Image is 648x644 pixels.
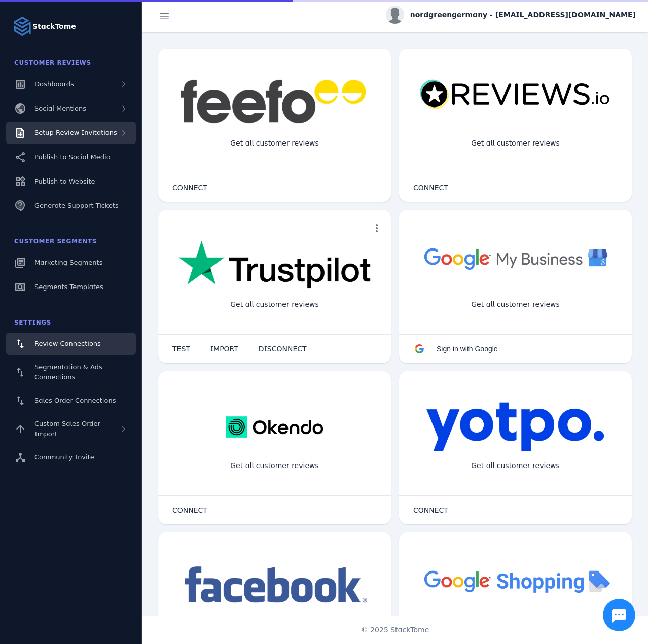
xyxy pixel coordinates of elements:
[34,363,102,381] span: Segmentation & Ads Connections
[463,452,568,479] div: Get all customer reviews
[463,291,568,318] div: Get all customer reviews
[222,452,327,479] div: Get all customer reviews
[34,340,101,347] span: Review Connections
[361,625,429,635] span: © 2025 StackTome
[6,276,136,298] a: Segments Templates
[172,345,190,352] span: TEST
[34,453,94,461] span: Community Invite
[419,240,611,276] img: googlebusiness.png
[426,402,605,452] img: yotpo.png
[367,218,387,238] button: more
[419,563,611,599] img: googleshopping.png
[34,104,86,112] span: Social Mentions
[403,500,458,520] button: CONNECT
[6,389,136,412] a: Sales Order Connections
[6,252,136,274] a: Marketing Segments
[413,507,448,514] span: CONNECT
[386,6,636,24] button: nordgreengermany - [EMAIL_ADDRESS][DOMAIN_NAME]
[14,238,97,245] span: Customer Segments
[34,202,119,209] span: Generate Support Tickets
[178,79,371,124] img: feefo.png
[162,177,218,198] button: CONNECT
[178,563,371,608] img: facebook.png
[6,195,136,217] a: Generate Support Tickets
[222,130,327,157] div: Get all customer reviews
[248,339,317,359] button: DISCONNECT
[34,397,116,404] span: Sales Order Connections
[226,402,323,452] img: okendo.webp
[172,184,207,191] span: CONNECT
[12,16,32,37] img: Logo image
[14,319,51,326] span: Settings
[34,283,103,291] span: Segments Templates
[210,345,238,352] span: IMPORT
[6,333,136,355] a: Review Connections
[200,339,248,359] button: IMPORT
[403,177,458,198] button: CONNECT
[162,339,200,359] button: TEST
[32,21,76,32] strong: StackTome
[6,446,136,469] a: Community Invite
[162,500,218,520] button: CONNECT
[413,184,448,191] span: CONNECT
[34,129,117,136] span: Setup Review Invitations
[6,170,136,193] a: Publish to Website
[410,10,636,20] span: nordgreengermany - [EMAIL_ADDRESS][DOMAIN_NAME]
[34,177,95,185] span: Publish to Website
[403,339,508,359] button: Sign in with Google
[222,291,327,318] div: Get all customer reviews
[34,80,74,88] span: Dashboards
[34,259,102,266] span: Marketing Segments
[455,614,575,640] div: Import Products from Google
[386,6,404,24] img: profile.jpg
[437,345,498,353] span: Sign in with Google
[14,59,91,66] span: Customer Reviews
[34,153,111,161] span: Publish to Social Media
[463,130,568,157] div: Get all customer reviews
[172,507,207,514] span: CONNECT
[178,240,371,290] img: trustpilot.png
[34,420,100,438] span: Custom Sales Order Import
[259,345,307,352] span: DISCONNECT
[6,357,136,387] a: Segmentation & Ads Connections
[419,79,611,110] img: reviewsio.svg
[6,146,136,168] a: Publish to Social Media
